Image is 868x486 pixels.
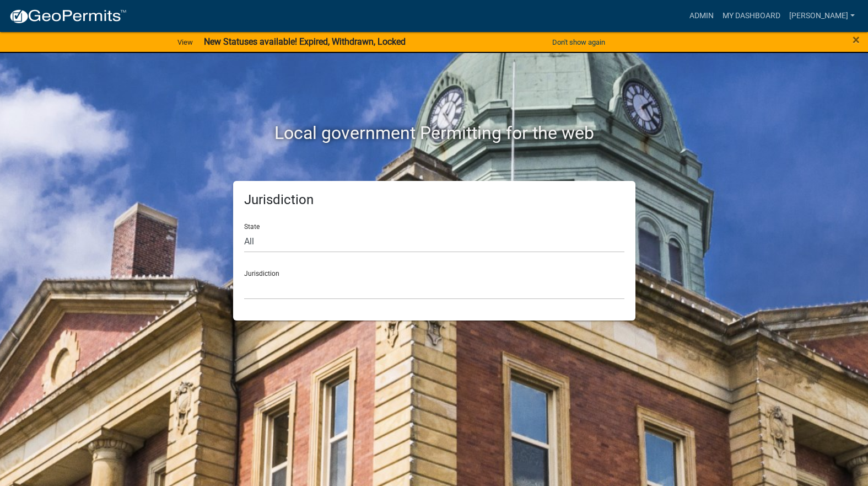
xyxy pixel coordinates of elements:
[853,33,860,46] button: Close
[785,6,859,26] a: [PERSON_NAME]
[173,33,197,51] a: View
[548,33,610,51] button: Don't show again
[204,36,406,47] strong: New Statuses available! Expired, Withdrawn, Locked
[853,32,860,47] span: ×
[128,122,740,143] h2: Local government Permitting for the web
[685,6,718,26] a: Admin
[718,6,785,26] a: My Dashboard
[244,192,624,208] h5: Jurisdiction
